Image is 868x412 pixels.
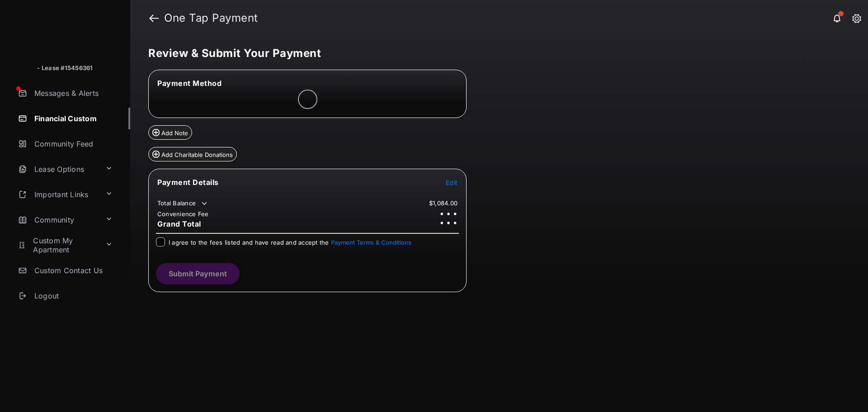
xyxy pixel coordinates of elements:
[429,199,458,207] td: $1,084.00
[156,263,240,284] button: Submit Payment
[14,184,102,205] a: Important Links
[446,179,458,186] span: Edit
[14,108,130,129] a: Financial Custom
[14,285,130,307] a: Logout
[14,82,130,104] a: Messages & Alerts
[14,133,130,155] a: Community Feed
[446,178,458,187] button: Edit
[157,79,222,88] span: Payment Method
[14,260,130,281] a: Custom Contact Us
[157,219,201,228] span: Grand Total
[14,158,102,180] a: Lease Options
[37,64,93,73] p: - Lease #15456361
[157,199,209,208] td: Total Balance
[14,209,102,231] a: Community
[331,239,411,246] button: I agree to the fees listed and have read and accept the
[169,239,411,246] span: I agree to the fees listed and have read and accept the
[148,125,192,140] button: Add Note
[164,13,258,24] strong: One Tap Payment
[157,178,219,187] span: Payment Details
[157,210,209,218] td: Convenience Fee
[148,147,237,161] button: Add Charitable Donations
[148,48,843,59] h5: Review & Submit Your Payment
[14,234,102,256] a: Custom My Apartment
